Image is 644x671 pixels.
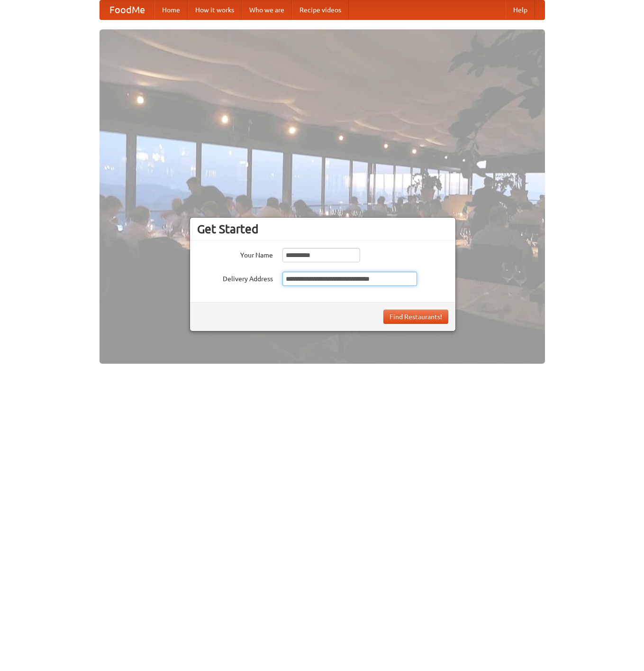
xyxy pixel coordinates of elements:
a: Recipe videos [292,0,349,19]
a: How it works [188,0,242,19]
button: Find Restaurants! [383,310,448,324]
a: Help [506,0,535,19]
label: Delivery Address [197,272,273,284]
a: Home [154,0,188,19]
a: Who we are [242,0,292,19]
h3: Get Started [197,222,448,236]
label: Your Name [197,248,273,260]
a: FoodMe [100,0,154,19]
